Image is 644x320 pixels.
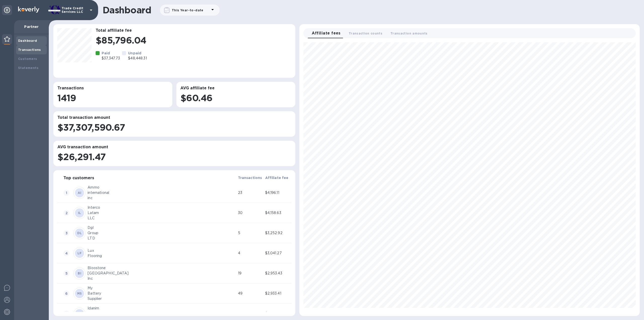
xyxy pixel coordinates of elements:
[88,236,236,241] div: LTD
[63,176,94,181] h3: Top customers
[102,56,120,61] p: $37,347.73
[238,291,263,296] div: 49
[18,57,37,61] b: Customers
[57,145,291,150] h3: AVG transaction amount
[312,30,341,37] span: Affiliate fees
[18,39,37,43] b: Dashboard
[265,176,289,180] b: Affiliate fee
[78,211,81,215] b: IL
[265,291,290,296] div: $2,933.41
[88,286,236,291] div: My
[238,176,262,180] b: Transactions
[63,270,69,276] span: 5
[57,115,291,120] h3: Total transaction amount
[88,210,236,216] div: Latam
[88,276,236,281] div: Inc
[77,231,82,235] b: DL
[88,248,236,253] div: Lux
[265,271,290,276] div: $2,953.43
[88,311,236,316] div: Food
[102,51,120,56] p: Paid
[62,7,87,14] p: Trade Credit Services LLC
[63,210,69,216] span: 2
[265,251,290,256] div: $3,041.27
[63,190,69,196] span: 1
[88,253,236,259] div: Flooring
[390,31,428,36] span: Transaction amounts
[172,8,204,12] b: This Year-to-date
[57,152,291,162] h1: $26,291.47
[63,250,69,256] span: 4
[88,190,236,195] div: international
[265,175,289,181] span: Affiliate fee
[77,292,82,295] b: MS
[63,291,69,297] span: 6
[265,190,290,195] div: $4,196.11
[238,190,263,195] div: 23
[238,175,262,181] span: Transactions
[88,230,236,236] div: Group
[88,225,236,230] div: Dgl
[88,216,236,221] div: LLC
[238,311,263,316] div: 45
[88,185,236,190] div: Ammo
[180,93,291,103] h1: $60.46
[88,291,236,296] div: Battery
[238,210,263,216] div: 30
[96,35,291,46] h1: $85,796.04
[238,251,263,256] div: 4
[103,5,151,15] h1: Dashboard
[128,51,147,56] p: Unpaid
[18,66,38,70] b: Statements
[180,86,291,91] h3: AVG affiliate fee
[238,230,263,236] div: 5
[265,230,290,236] div: $3,252.92
[88,265,236,271] div: Bloostone
[238,271,263,276] div: 19
[57,122,291,133] h1: $37,307,590.67
[63,311,69,317] span: 7
[18,48,41,52] b: Transactions
[78,191,81,195] b: AI
[88,205,236,210] div: Interco
[4,36,10,42] img: Partner
[88,271,236,276] div: [GEOGRAPHIC_DATA]
[57,86,168,91] h3: Transactions
[349,31,382,36] span: Transaction counts
[78,312,81,315] b: II
[63,230,69,236] span: 3
[88,306,236,311] div: Idanim
[265,311,290,316] div: $2,910.12
[96,28,291,33] h3: Total affiliate fee
[2,5,12,15] div: Unpin categories
[128,56,147,61] p: $48,448.31
[18,24,45,29] p: Partner
[88,195,236,201] div: inc
[77,251,82,255] b: LF
[78,271,81,275] b: BI
[18,7,39,13] img: Logo
[57,93,168,103] h1: 1419
[265,210,290,216] div: $4,158.63
[88,296,236,301] div: Supplier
